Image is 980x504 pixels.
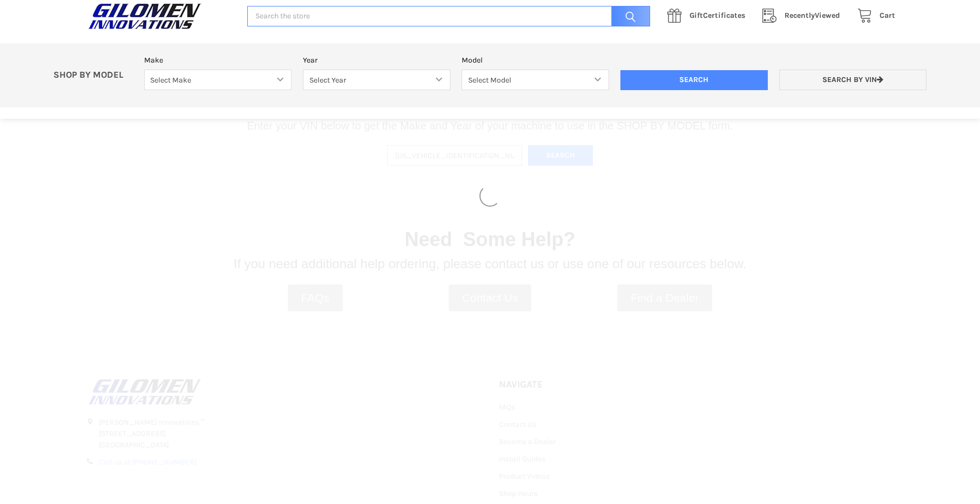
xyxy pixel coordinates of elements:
[606,6,650,27] input: Search
[661,9,756,23] a: GiftCertificates
[462,55,609,66] label: Model
[85,3,204,30] img: GILOMEN INNOVATIONS
[247,6,650,27] input: Search the store
[785,11,840,20] span: Viewed
[880,11,895,20] span: Cart
[620,70,768,91] input: Search
[48,70,139,81] p: SHOP BY MODEL
[851,9,895,23] a: Cart
[779,70,927,91] a: Search by VIN
[690,11,745,20] span: Certificates
[785,11,815,20] span: Recently
[303,55,450,66] label: Year
[85,3,236,30] a: GILOMEN INNOVATIONS
[690,11,703,20] span: Gift
[144,55,292,66] label: Make
[756,9,851,23] a: RecentlyViewed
